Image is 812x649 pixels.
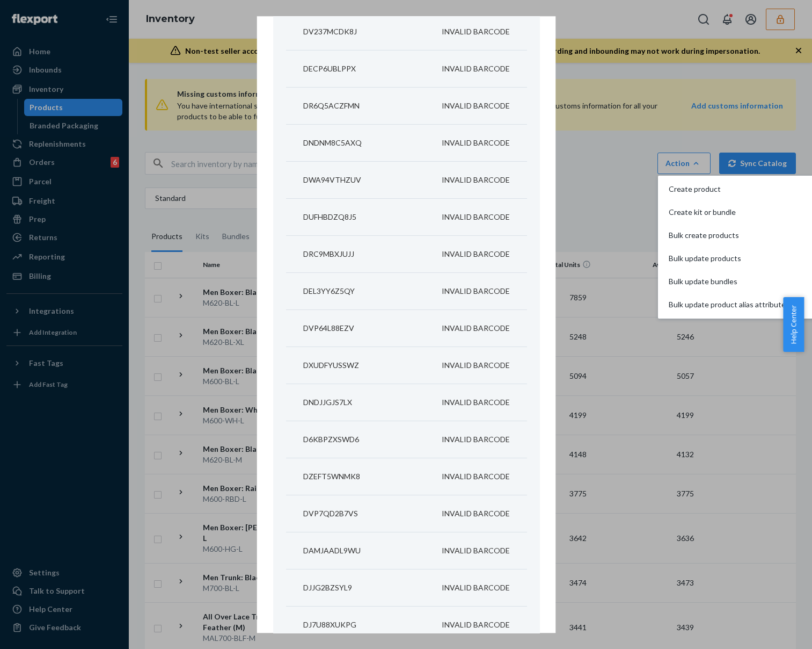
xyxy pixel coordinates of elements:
span: Bulk create products [669,232,786,239]
td: DR6Q5ACZFMN [286,88,379,125]
td: DV237MCDK8J [286,13,379,51]
td: DUFHBDZQ8J5 [286,199,379,236]
td: INVALID BARCODE [428,532,526,569]
td: INVALID BARCODE [428,162,526,199]
span: Create kit or bundle [669,208,786,216]
td: INVALID BARCODE [428,310,526,347]
td: INVALID BARCODE [428,458,526,495]
td: INVALID BARCODE [428,607,526,644]
td: DVP64L88EZV [286,310,379,347]
span: Bulk update product alias attribute [669,301,786,308]
td: INVALID BARCODE [428,569,526,607]
span: Bulk update products [669,255,786,262]
td: DAMJAADL9WU [286,532,379,569]
td: DNDJJGJS7LX [286,384,379,421]
td: INVALID BARCODE [428,199,526,236]
td: DXUDFYUSSWZ [286,347,379,384]
td: DRC9MBXJUJJ [286,236,379,273]
td: DNDNM8C5AXQ [286,125,379,162]
td: INVALID BARCODE [428,51,526,88]
td: D6KBPZXSWD6 [286,421,379,458]
td: INVALID BARCODE [428,125,526,162]
td: INVALID BARCODE [428,495,526,532]
td: INVALID BARCODE [428,13,526,51]
td: DWA94VTHZUV [286,162,379,199]
td: DZEFT5WNMK8 [286,458,379,495]
td: INVALID BARCODE [428,236,526,273]
span: Create product [669,185,786,193]
td: INVALID BARCODE [428,88,526,125]
td: DJ7U88XUKPG [286,607,379,644]
td: DECP6UBLPPX [286,51,379,88]
td: DJJG2BZSYL9 [286,569,379,607]
span: Bulk update bundles [669,278,786,285]
td: DVP7QD2B7VS [286,495,379,532]
td: INVALID BARCODE [428,421,526,458]
td: DEL3YY6Z5QY [286,273,379,310]
td: INVALID BARCODE [428,273,526,310]
td: INVALID BARCODE [428,384,526,421]
td: INVALID BARCODE [428,347,526,384]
